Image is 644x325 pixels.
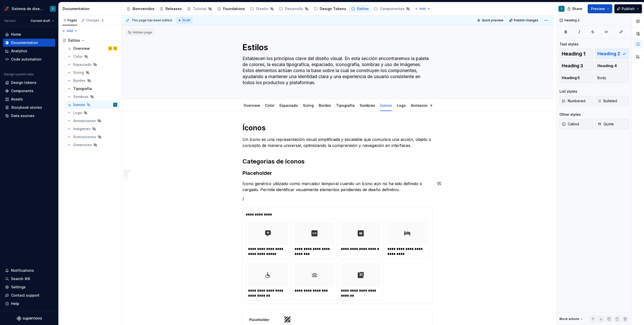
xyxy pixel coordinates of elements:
[65,125,119,133] a: Imágenes
[73,142,92,147] div: Dimension
[11,40,38,45] div: Documentation
[413,5,432,12] button: Add
[73,110,82,115] div: Logo
[132,18,173,22] span: This page has been edited.
[559,317,579,321] div: Block actions
[559,89,577,94] div: List styles
[559,61,593,71] button: Heading 3
[378,100,394,111] div: Íconos
[157,5,184,13] a: Releases
[265,103,274,107] a: Color
[3,103,55,112] a: Storybook stories
[622,6,635,11] span: Publish
[572,6,582,11] span: Share
[559,42,579,47] div: Text styles
[115,102,116,107] div: T
[514,18,538,22] span: Publish changes
[12,6,44,11] div: Sistema de diseño Iberia
[3,266,55,275] button: Notifications
[11,48,27,53] div: Analytics
[1,3,57,14] button: Sistema de diseño IberiaT
[372,5,412,13] a: Componentes
[409,100,435,111] div: Animaciones
[3,79,55,87] a: Design tokens
[73,54,83,59] div: Color
[508,17,541,24] button: Publish changes
[17,316,42,321] svg: Supernova Logo
[4,19,16,23] div: Version
[3,300,55,308] button: Help
[31,19,50,23] span: Current draft
[559,112,581,117] div: Other styles
[215,5,247,13] a: Foundations
[411,103,433,107] a: Animaciones
[243,170,433,177] h3: Placeholder
[279,103,298,107] a: Espaciado
[73,78,86,83] div: Bordes
[73,62,92,67] div: Espaciado
[65,117,119,125] a: Animaciones
[11,293,39,298] div: Contact support
[65,52,119,61] a: Color
[65,44,119,52] a: OverviewVV
[65,77,119,85] a: Bordes
[193,6,207,11] div: Tutorial
[223,6,245,11] div: Foundations
[475,17,506,24] button: Quick preview
[52,7,54,11] div: T
[303,103,314,107] a: Sizing
[243,157,433,166] h2: Categorias de íconos
[588,4,612,13] button: Preview
[65,109,119,117] a: Logo
[65,133,119,141] a: Ilustraciones
[62,18,77,22] div: Pages
[597,75,606,80] span: Body
[559,73,593,83] button: Heading 5
[242,100,262,111] div: Overview
[60,27,79,34] button: Add
[3,39,55,47] a: Documentation
[4,6,10,12] img: 55604660-494d-44a9-beb2-692398e9940a.png
[166,6,182,11] div: Releases
[597,122,614,127] span: Quote
[183,18,190,22] span: Draft
[380,103,392,107] a: Íconos
[595,73,629,83] button: Body
[65,61,119,69] a: Espaciado
[65,141,119,149] a: Dimension
[11,88,33,93] div: Components
[3,283,55,291] a: Settings
[312,5,348,13] a: Design Tokens
[11,301,19,306] div: Help
[100,18,104,22] span: 2
[3,275,55,283] button: Search ⌘K
[248,5,276,13] a: Diseño
[4,72,34,76] div: Design system data
[28,17,56,24] button: Current draft
[86,18,104,22] div: Changes
[595,96,629,106] button: Bulleted
[565,4,586,13] button: Share
[360,103,375,107] a: Sombras
[559,315,584,322] div: Block actions
[562,63,583,68] span: Heading 3
[73,86,92,91] div: Tipografía
[65,93,119,101] a: Sombras
[11,276,30,281] div: Search ⌘K
[3,95,55,103] a: Assets
[319,103,331,107] a: Bordes
[357,6,369,11] div: Estilos
[67,29,73,33] span: Add
[317,100,333,111] div: Bordes
[277,100,300,111] div: Espaciado
[73,118,96,123] div: Animaciones
[65,69,119,77] a: Sizing
[60,36,119,149] div: Page tree
[358,100,377,111] div: Sombras
[336,103,355,107] a: Tipografía
[3,55,55,63] a: Code automation
[482,18,503,22] span: Quick preview
[242,41,432,53] textarea: Estilos
[11,80,36,85] div: Design tokens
